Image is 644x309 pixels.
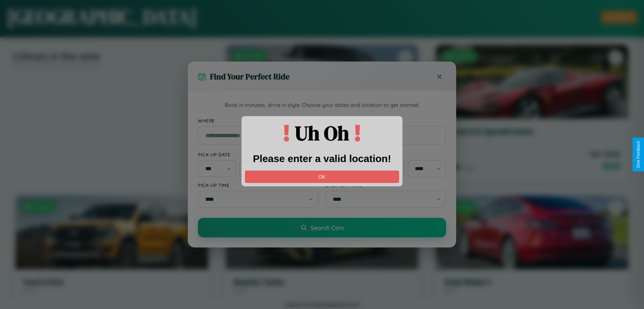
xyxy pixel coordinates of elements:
span: Search Cars [311,224,344,231]
label: Drop-off Date [325,152,446,157]
label: Pick-up Time [198,182,319,188]
p: Book in minutes, drive in style. Choose your dates and location to get started. [198,101,446,110]
label: Where [198,118,446,123]
label: Drop-off Time [325,182,446,188]
label: Pick-up Date [198,152,319,157]
h3: Find Your Perfect Ride [210,71,289,82]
